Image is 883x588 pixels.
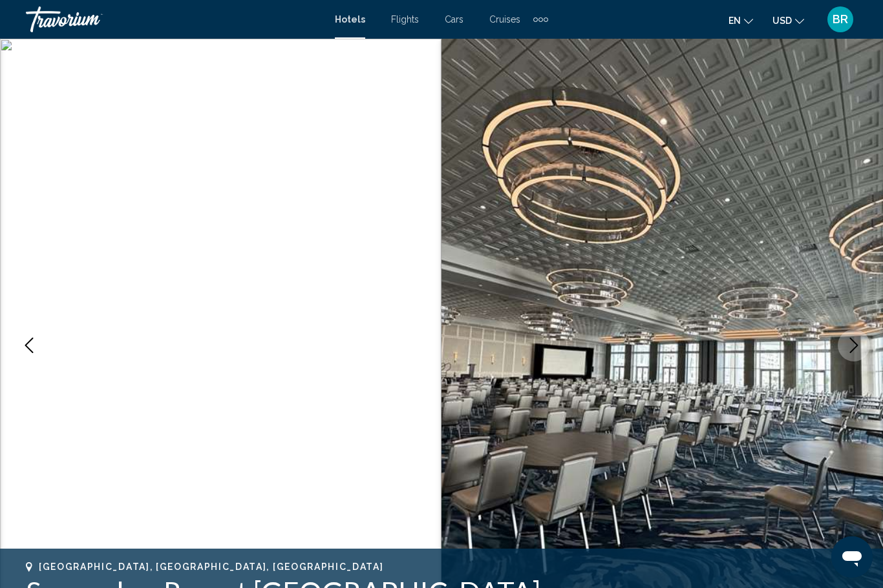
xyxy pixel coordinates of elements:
span: BR [833,13,848,26]
iframe: Button to launch messaging window [831,536,873,578]
button: Next image [838,329,870,361]
button: User Menu [824,6,857,33]
button: Previous image [13,329,45,361]
a: Travorium [26,6,322,32]
span: USD [772,15,792,26]
a: Hotels [335,14,365,25]
span: [GEOGRAPHIC_DATA], [GEOGRAPHIC_DATA], [GEOGRAPHIC_DATA] [39,562,383,572]
a: Flights [391,14,419,25]
a: Cruises [489,14,520,25]
button: Change currency [772,11,804,30]
a: Cars [445,14,463,25]
button: Extra navigation items [533,9,548,30]
button: Change language [729,11,753,30]
span: en [729,15,741,26]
